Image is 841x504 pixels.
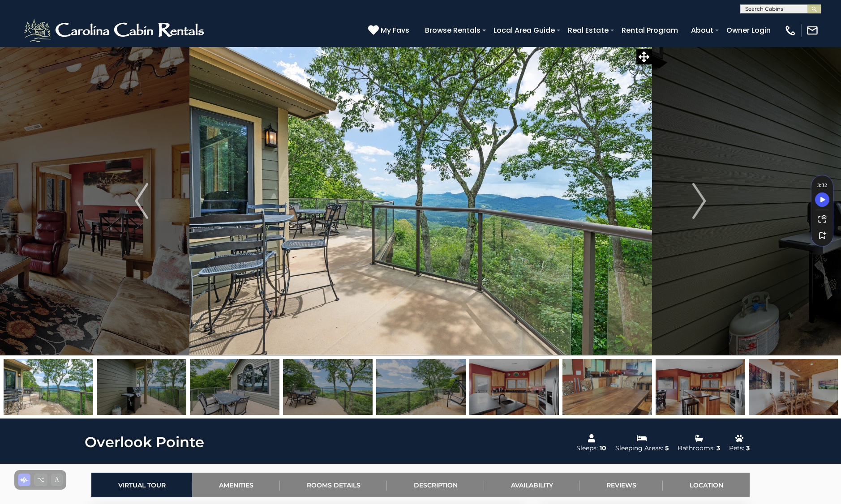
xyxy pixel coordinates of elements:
a: Owner Login [722,22,775,38]
button: Previous [94,47,189,355]
a: Local Area Guide [489,22,559,38]
a: Amenities [192,473,280,497]
button: Next [652,47,747,355]
a: Availability [484,473,579,497]
a: Reviews [579,473,663,497]
img: arrow [693,183,706,219]
a: Browse Rentals [420,22,485,38]
a: Rooms Details [280,473,387,497]
img: 169113739 [4,359,93,415]
img: arrow [135,183,148,219]
img: 163477043 [469,359,559,415]
a: About [687,22,718,38]
a: My Favs [368,25,412,36]
img: 169113741 [97,359,186,415]
img: White-1-2.png [22,17,208,44]
img: 169113744 [283,359,373,415]
img: 169113757 [190,359,279,415]
img: phone-regular-white.png [784,24,797,37]
img: 163477044 [656,359,745,415]
span: My Favs [381,25,409,36]
img: 169113749 [376,359,466,415]
a: Rental Program [617,22,682,38]
a: Description [387,473,484,497]
img: mail-regular-white.png [806,24,819,37]
a: Location [663,473,750,497]
img: 163477007 [749,359,838,415]
a: Virtual Tour [91,473,192,497]
a: Real Estate [563,22,613,38]
img: 164561949 [562,359,652,415]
